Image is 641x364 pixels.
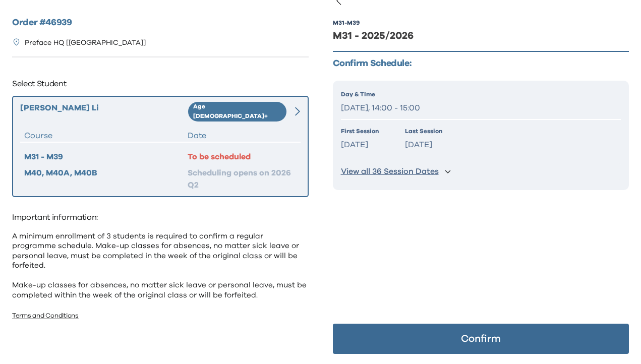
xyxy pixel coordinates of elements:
[341,162,621,181] button: View all 36 Session Dates
[341,90,621,99] p: Day & Time
[25,38,146,48] p: Preface HQ [[GEOGRAPHIC_DATA]]
[333,29,629,43] div: M31 - 2025/2026
[405,127,442,136] p: Last Session
[24,130,188,142] div: Course
[341,138,379,152] p: [DATE]
[341,101,621,115] p: [DATE], 14:00 - 15:00
[188,167,297,191] div: Scheduling opens on 2026 Q2
[188,102,286,122] div: Age [DEMOGRAPHIC_DATA]+
[341,166,439,177] p: View all 36 Session Dates
[12,16,309,30] h2: Order # 46939
[20,102,188,122] div: [PERSON_NAME] Li
[341,127,379,136] p: First Session
[188,130,297,142] div: Date
[24,151,188,163] div: M31 - M39
[12,313,79,319] a: Terms and Conditions
[333,324,629,354] button: Confirm
[405,138,442,152] p: [DATE]
[12,231,309,300] p: A minimum enrollment of 3 students is required to confirm a regular programme schedule. Make-up c...
[12,209,309,225] p: Important information:
[333,19,360,27] div: M31 - M39
[461,334,501,344] p: Confirm
[188,151,297,163] div: To be scheduled
[333,58,629,70] p: Confirm Schedule:
[24,167,188,191] div: M40, M40A, M40B
[12,76,309,92] p: Select Student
